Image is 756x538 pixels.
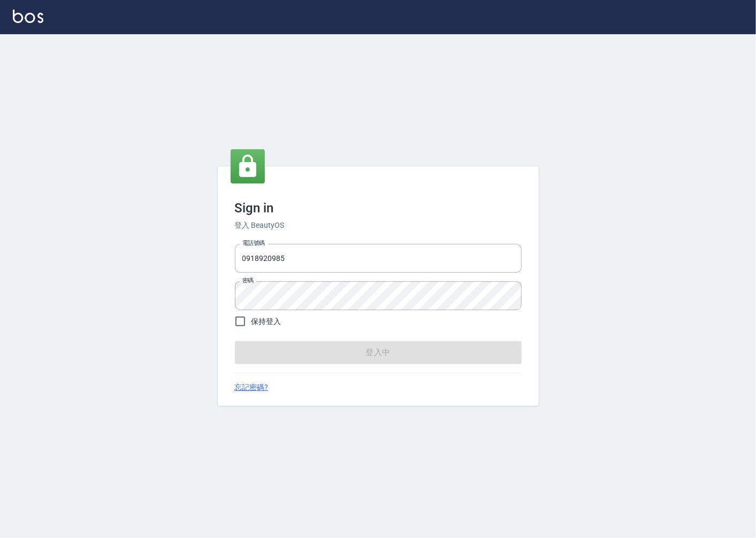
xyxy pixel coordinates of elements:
h3: Sign in [235,201,522,216]
a: 忘記密碼? [235,382,269,393]
label: 密碼 [242,276,254,285]
label: 電話號碼 [242,239,265,247]
h6: 登入 BeautyOS [235,220,522,231]
img: Logo [13,10,43,23]
span: 保持登入 [251,316,281,327]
